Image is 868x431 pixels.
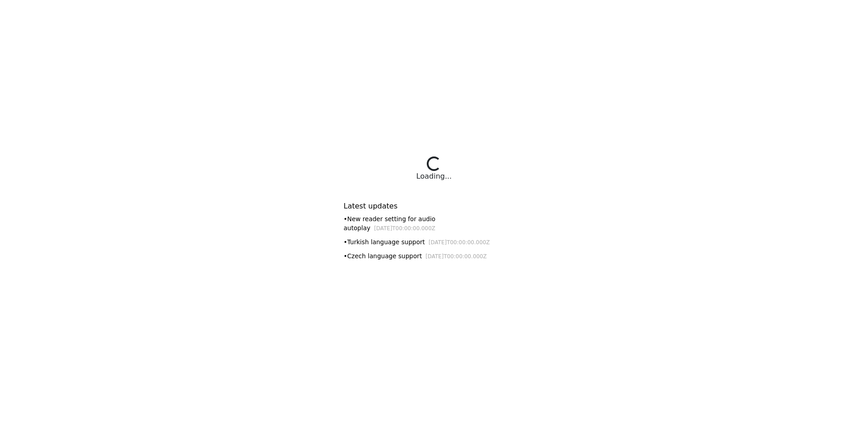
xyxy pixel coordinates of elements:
div: • Czech language support [344,251,524,261]
h6: Latest updates [344,202,524,210]
div: • New reader setting for audio autoplay [344,214,524,233]
small: [DATE]T00:00:00.000Z [425,253,487,260]
div: • Turkish language support [344,237,524,247]
small: [DATE]T00:00:00.000Z [374,225,435,232]
div: Loading... [416,171,452,182]
small: [DATE]T00:00:00.000Z [429,239,490,246]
